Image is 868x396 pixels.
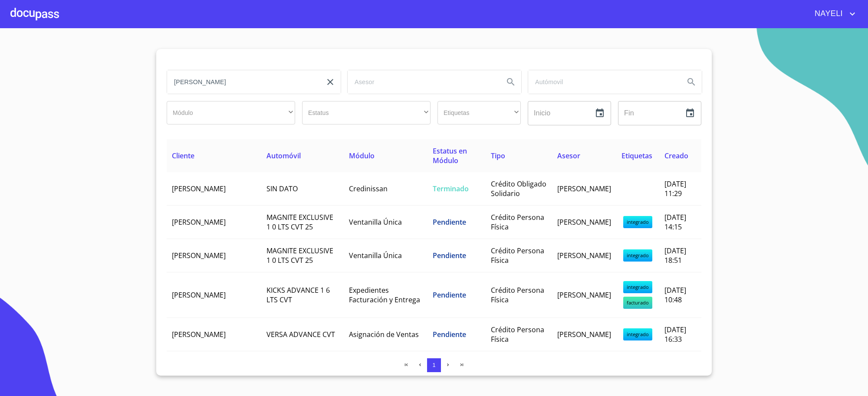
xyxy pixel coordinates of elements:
[348,70,497,94] input: search
[349,251,402,260] span: Ventanilla Única
[623,297,652,309] span: facturado
[433,290,466,300] span: Pendiente
[491,325,544,344] span: Crédito Persona Física
[320,72,341,92] button: clear input
[664,179,686,198] span: [DATE] 11:29
[167,70,316,94] input: search
[433,184,469,193] span: Terminado
[681,72,702,92] button: Search
[266,184,298,193] span: SIN DATO
[302,101,431,124] div: ​
[437,101,521,124] div: ​
[557,290,611,300] span: [PERSON_NAME]
[557,330,611,339] span: [PERSON_NAME]
[266,330,335,339] span: VERSA ADVANCE CVT
[491,285,544,304] span: Crédito Persona Física
[557,151,580,160] span: Asesor
[557,251,611,260] span: [PERSON_NAME]
[433,251,466,260] span: Pendiente
[172,217,226,227] span: [PERSON_NAME]
[528,70,677,94] input: search
[172,151,194,160] span: Cliente
[433,217,466,227] span: Pendiente
[664,325,686,344] span: [DATE] 16:33
[491,213,544,232] span: Crédito Persona Física
[623,328,652,340] span: integrado
[500,72,521,92] button: Search
[621,151,652,160] span: Etiquetas
[349,330,419,339] span: Asignación de Ventas
[664,246,686,265] span: [DATE] 18:51
[349,184,388,193] span: Credinissan
[623,216,652,228] span: integrado
[433,146,467,165] span: Estatus en Módulo
[349,217,402,227] span: Ventanilla Única
[266,285,330,304] span: KICKS ADVANCE 1 6 LTS CVT
[427,358,441,372] button: 1
[623,249,652,262] span: integrado
[623,281,652,293] span: integrado
[167,101,295,124] div: ​
[808,7,858,21] button: account of current user
[349,151,375,160] span: Módulo
[491,179,546,198] span: Crédito Obligado Solidario
[266,246,333,265] span: MAGNITE EXCLUSIVE 1 0 LTS CVT 25
[433,330,466,339] span: Pendiente
[664,213,686,232] span: [DATE] 14:15
[172,184,226,193] span: [PERSON_NAME]
[432,362,435,368] span: 1
[349,285,420,304] span: Expedientes Facturación y Entrega
[491,151,505,160] span: Tipo
[664,285,686,304] span: [DATE] 10:48
[557,184,611,193] span: [PERSON_NAME]
[491,246,544,265] span: Crédito Persona Física
[664,151,688,160] span: Creado
[172,251,226,260] span: [PERSON_NAME]
[172,290,226,300] span: [PERSON_NAME]
[266,151,301,160] span: Automóvil
[172,330,226,339] span: [PERSON_NAME]
[808,7,847,21] span: NAYELI
[266,213,333,232] span: MAGNITE EXCLUSIVE 1 0 LTS CVT 25
[557,217,611,227] span: [PERSON_NAME]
